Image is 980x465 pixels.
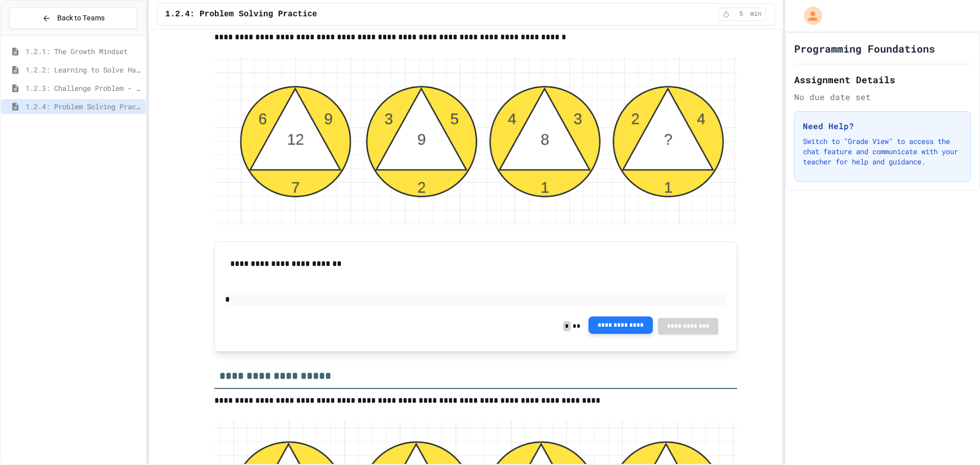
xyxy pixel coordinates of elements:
[165,8,317,20] span: 1.2.4: Problem Solving Practice
[794,91,971,103] div: No due date set
[803,136,962,167] p: Switch to "Grade View" to access the chat feature and communicate with your teacher for help and ...
[26,64,141,75] span: 1.2.2: Learning to Solve Hard Problems
[57,13,105,23] span: Back to Teams
[803,120,962,132] h3: Need Help?
[794,72,971,87] h2: Assignment Details
[750,10,762,18] span: min
[733,10,749,18] span: 5
[794,41,935,56] h1: Programming Foundations
[9,7,137,29] button: Back to Teams
[26,83,141,93] span: 1.2.3: Challenge Problem - The Bridge
[26,46,141,57] span: 1.2.1: The Growth Mindset
[793,4,825,28] div: My Account
[26,101,141,112] span: 1.2.4: Problem Solving Practice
